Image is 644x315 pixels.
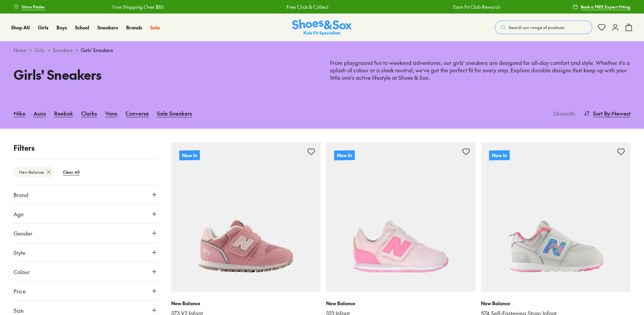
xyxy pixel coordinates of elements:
a: New In [481,142,630,292]
a: Book a FREE Expert Fitting [573,1,630,13]
button: Age [14,204,158,223]
p: New Balance [326,300,476,307]
a: School [75,24,89,31]
button: Brand [14,185,158,204]
span: Search our range of products [509,24,565,30]
p: From playground fun to weekend adventures, our girls' sneakers are designed for all-day comfort a... [330,59,630,81]
p: New In [489,150,510,160]
a: Girls [38,24,48,31]
p: Filters [14,142,158,153]
a: Sale [150,24,160,31]
a: Free Shipping Over $85 [112,3,163,10]
span: Brand [14,191,28,199]
button: Search our range of products [495,21,592,34]
span: : Newest [610,109,630,117]
button: Price [14,282,158,300]
span: Age [14,210,24,218]
img: SNS_Logo_Responsive.svg [292,19,352,36]
p: New In [179,150,200,160]
span: Colour [14,268,30,276]
span: Book a FREE Expert Fitting [581,4,630,10]
a: Sneakers [97,24,118,31]
a: New In [326,142,476,292]
div: > > > [14,47,630,54]
a: Nike [14,106,25,121]
a: Clarks [81,106,97,121]
a: Girls [34,47,45,54]
btn: Clear All [57,166,85,178]
a: New In [171,142,321,292]
a: Sale Sneakers [157,106,192,121]
p: New Balance [481,300,630,307]
a: Free Click & Collect [286,3,328,10]
a: Shoes & Sox [292,19,352,36]
a: Sneakers [53,47,73,54]
span: Size [14,306,24,314]
a: Shop All [11,24,30,31]
p: New Balance [171,300,321,307]
btn: New Balance [14,167,55,177]
p: New In [334,150,355,160]
button: Style [14,243,158,262]
a: Asics [33,106,46,121]
a: Brands [126,24,142,31]
iframe: Gorgias live chat messenger [7,270,34,295]
h1: Girls' Sneakers [14,65,314,84]
a: Store Finder [14,1,45,13]
a: Home [14,47,26,54]
span: Style [14,248,25,257]
a: Boys [56,24,67,31]
button: Colour [14,262,158,281]
button: Sort By:Newest [583,106,630,121]
span: Store Finder [22,4,45,10]
a: Vans [105,106,117,121]
p: 24 results [551,109,575,117]
span: Girls' Sneakers [81,47,113,54]
a: Converse [125,106,149,121]
a: Earn Fit Club Rewards [453,3,500,10]
a: Reebok [54,106,73,121]
span: Sort By [593,109,610,117]
button: Gender [14,224,158,243]
span: Gender [14,229,32,237]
